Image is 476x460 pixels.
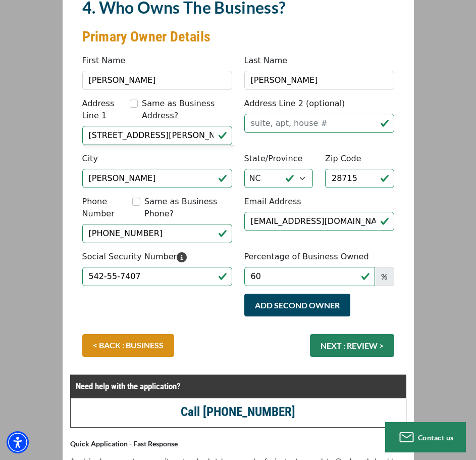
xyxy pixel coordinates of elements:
[375,267,394,286] span: %
[244,196,301,208] label: Email Address
[82,27,394,47] h3: Primary Owner Details
[82,55,126,67] label: First Name
[144,196,232,220] label: Same as Business Phone?
[82,251,187,263] label: Social Security Number
[244,251,369,263] label: Percentage of Business Owned
[142,98,232,122] label: Same as Business Address?
[244,98,345,110] label: Address Line 2 (optional)
[76,380,401,392] p: Need help with the application?
[385,422,466,452] button: Contact us
[418,433,454,442] span: Contact us
[244,294,350,316] button: Add Second Owner
[82,196,132,220] label: Phone Number
[244,153,303,165] label: State/Province
[181,404,295,419] a: call (847) 897-2721
[70,438,406,450] p: Quick Application - Fast Response
[177,252,187,262] svg: Please enter your Social Security Number. We use this information to identify you and process you...
[325,153,361,165] label: Zip Code
[82,153,98,165] label: City
[7,431,29,453] div: Accessibility Menu
[310,334,394,357] button: NEXT : REVIEW >
[82,334,174,357] a: < BACK : BUSINESS
[244,114,394,133] input: suite, apt, house #
[82,98,130,122] label: Address Line 1
[244,55,288,67] label: Last Name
